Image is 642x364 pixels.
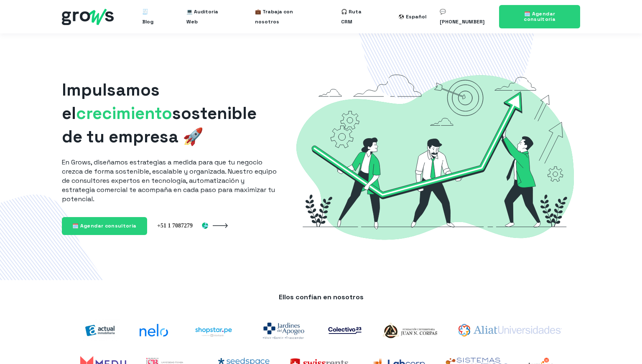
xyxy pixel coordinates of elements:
[382,321,438,340] img: logo-Corpas
[62,158,277,204] p: En Grows, diseñamos estrategias a medida para que tu negocio crezca de forma sostenible, escalabl...
[459,324,562,336] img: aliat-universidades
[76,103,172,124] span: crecimiento
[62,217,147,235] a: 🗓️ Agendar consultoría
[600,324,642,364] iframe: Chat Widget
[140,324,168,336] img: nelo
[499,5,580,28] a: 🗓️ Agendar consultoría
[328,327,362,334] img: co23
[80,319,120,341] img: actual-inmobiliaria
[524,10,555,23] span: 🗓️ Agendar consultoría
[440,3,489,30] a: 💬 [PHONE_NUMBER]
[72,222,137,229] span: 🗓️ Agendar consultoría
[341,3,372,30] a: 🎧 Ruta CRM
[600,324,642,364] div: Widget de chat
[142,3,160,30] a: 🧾 Blog
[186,3,228,30] a: 💻 Auditoría Web
[70,293,572,302] p: Ellos confían en nosotros
[62,9,114,25] img: grows - hubspot
[62,78,277,149] h1: Impulsamos el sostenible de tu empresa 🚀
[290,60,580,253] img: Grows-Growth-Marketing-Hacking-Hubspot
[157,222,208,229] img: Perú +51 1 7087279
[255,3,315,30] a: 💼 Trabaja con nosotros
[188,321,239,340] img: shoptarpe
[406,12,426,22] div: Español
[259,318,308,343] img: jardines-del-apogeo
